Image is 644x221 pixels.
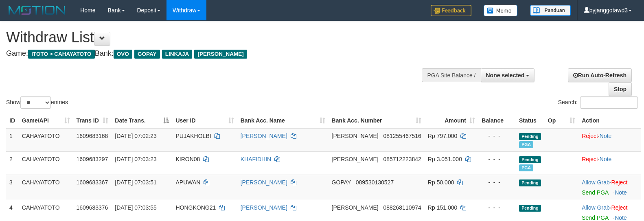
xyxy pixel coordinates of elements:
[486,72,525,79] span: None selected
[582,204,609,211] a: Allow Grab
[332,179,351,186] span: GOPAY
[425,113,478,128] th: Amount: activate to sort column ascending
[332,133,379,139] span: [PERSON_NAME]
[530,5,571,16] img: panduan.png
[383,204,421,211] span: Copy 088268110974 to clipboard
[6,151,19,175] td: 2
[582,156,598,162] a: Reject
[484,5,518,16] img: Button%20Memo.svg
[383,133,421,139] span: Copy 081255467516 to clipboard
[172,113,237,128] th: User ID: activate to sort column ascending
[19,175,73,200] td: CAHAYATOTO
[6,50,421,58] h4: Game: Bank:
[19,113,73,128] th: Game/API: activate to sort column ascending
[582,133,598,139] a: Reject
[73,113,112,128] th: Trans ID: activate to sort column ascending
[112,113,172,128] th: Date Trans.: activate to sort column descending
[582,204,611,211] span: ·
[6,29,421,46] h1: Withdraw List
[516,113,545,128] th: Status
[237,113,329,128] th: Bank Acc. Name: activate to sort column ascending
[329,113,425,128] th: Bank Acc. Number: activate to sort column ascending
[6,175,19,200] td: 3
[19,128,73,152] td: CAHAYATOTO
[6,113,19,128] th: ID
[428,156,462,162] span: Rp 3.051.000
[241,204,287,211] a: [PERSON_NAME]
[332,204,379,211] span: [PERSON_NAME]
[115,133,156,139] span: [DATE] 07:02:23
[6,4,68,16] img: MOTION_logo.png
[356,179,394,186] span: Copy 089530130527 to clipboard
[6,128,19,152] td: 1
[194,50,247,59] span: [PERSON_NAME]
[77,133,108,139] span: 1609683168
[578,128,641,152] td: ·
[519,141,533,148] span: Marked by byjanggotawd3
[482,203,513,212] div: - - -
[115,204,156,211] span: [DATE] 07:03:55
[519,156,541,163] span: Pending
[115,156,156,162] span: [DATE] 07:03:23
[519,133,541,140] span: Pending
[428,204,457,211] span: Rp 151.000
[578,175,641,200] td: ·
[568,68,632,82] a: Run Auto-Refresh
[241,179,287,186] a: [PERSON_NAME]
[134,50,160,59] span: GOPAY
[578,151,641,175] td: ·
[582,179,609,186] a: Allow Grab
[28,50,95,59] span: ITOTO > CAHAYATOTO
[578,113,641,128] th: Action
[615,214,627,221] a: Note
[609,82,632,96] a: Stop
[580,96,638,109] input: Search:
[478,113,516,128] th: Balance
[175,204,216,211] span: HONGKONG21
[611,179,628,186] a: Reject
[582,179,611,186] span: ·
[482,155,513,163] div: - - -
[115,179,156,186] span: [DATE] 07:03:51
[600,133,612,139] a: Note
[77,204,108,211] span: 1609683376
[241,133,287,139] a: [PERSON_NAME]
[481,68,535,82] button: None selected
[114,50,132,59] span: OVO
[582,189,608,196] a: Send PGA
[519,164,533,171] span: Marked by byjanggotawd3
[77,179,108,186] span: 1609683367
[431,5,471,16] img: Feedback.jpg
[600,156,612,162] a: Note
[558,96,638,109] label: Search:
[428,133,457,139] span: Rp 797.000
[545,113,578,128] th: Op: activate to sort column ascending
[519,179,541,186] span: Pending
[162,50,193,59] span: LINKAJA
[615,189,627,196] a: Note
[519,205,541,212] span: Pending
[422,68,480,82] div: PGA Site Balance /
[428,179,454,186] span: Rp 50.000
[175,133,211,139] span: PUJAKHOLBI
[77,156,108,162] span: 1609683297
[19,151,73,175] td: CAHAYATOTO
[175,156,200,162] span: KIRON08
[6,96,68,109] label: Show entries
[482,132,513,140] div: - - -
[482,178,513,186] div: - - -
[383,156,421,162] span: Copy 085712223842 to clipboard
[611,204,628,211] a: Reject
[175,179,200,186] span: APUWAN
[332,156,379,162] span: [PERSON_NAME]
[582,214,608,221] a: Send PGA
[241,156,271,162] a: KHAFIDHIN
[20,96,51,109] select: Showentries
